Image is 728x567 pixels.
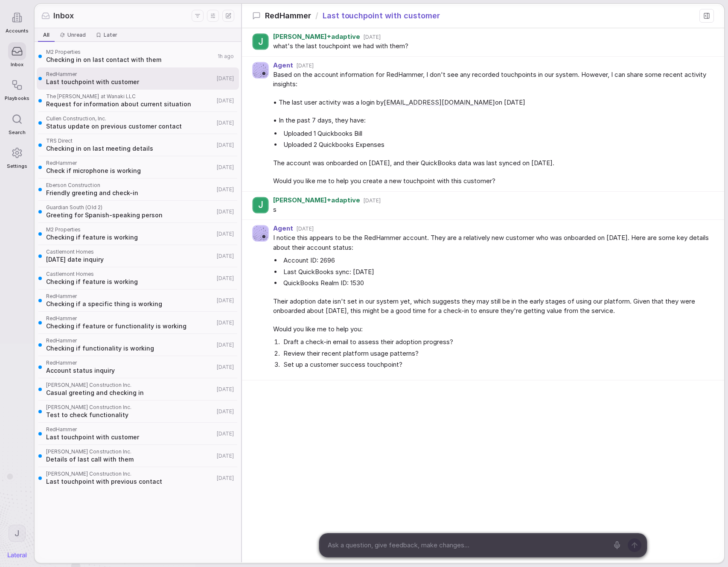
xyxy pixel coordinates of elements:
span: Playbooks [5,96,29,101]
span: Details of last call with them [46,455,214,464]
a: [PERSON_NAME] Construction Inc.Last touchpoint with previous contact[DATE] [37,467,239,489]
span: J [15,528,20,539]
a: M2 PropertiesChecking in on last contact with them1h ago [37,45,239,67]
li: QuickBooks Realm ID: 1530 [282,278,710,288]
span: Casual greeting and checking in [46,389,214,397]
span: Friendly greeting and check-in [46,189,214,197]
button: Display settings [207,10,219,22]
a: The [PERSON_NAME] at Wanaki LLCRequest for information about current situation[DATE] [37,90,239,112]
span: Checking if a specific thing is working [46,300,214,308]
span: 1h ago [218,53,234,60]
span: what's the last touchpoint we had with them? [273,41,710,51]
span: Settings [7,164,27,169]
a: RedHammerChecking if feature or functionality is working[DATE] [37,312,239,334]
span: [PERSON_NAME]+adaptive [273,33,360,41]
span: Cullen Construction, Inc. [46,115,214,122]
a: Playbooks [5,72,29,105]
span: [DATE] [217,386,234,393]
span: Would you like me to help you: [273,324,710,334]
span: J [258,36,263,47]
span: [DATE] [217,319,234,326]
span: [DATE] [217,408,234,415]
span: [DATE] [364,197,381,204]
span: M2 Properties [46,226,214,233]
span: RedHammer [46,426,214,433]
li: Set up a customer success touchpoint? [282,360,710,370]
span: [DATE] [217,430,234,437]
span: [DATE] [217,275,234,282]
li: Uploaded 1 Quickbooks Bill [282,129,710,139]
span: / [315,10,318,21]
a: M2 PropertiesChecking if feature is working[DATE] [37,223,239,245]
span: Test to check functionality [46,411,214,419]
span: Based on the account information for RedHammer, I don't see any recorded touchpoints in our syste... [273,70,710,89]
span: [PERSON_NAME] Construction Inc. [46,448,214,455]
span: [PERSON_NAME] Construction Inc. [46,382,214,389]
li: Account ID: 2696 [282,256,710,266]
span: [DATE] [364,34,381,41]
a: RedHammerChecking if functionality is working[DATE] [37,334,239,356]
span: Last touchpoint with customer [323,10,440,21]
li: Last QuickBooks sync: [DATE] [282,267,710,277]
a: RedHammerAccount status inquiry[DATE] [37,356,239,378]
span: Checking if functionality is working [46,344,214,353]
span: [PERSON_NAME] Construction Inc. [46,471,214,477]
span: TRS Direct [46,137,214,144]
span: Last touchpoint with previous contact [46,477,214,486]
a: Accounts [5,4,29,38]
span: Check if microphone is working [46,167,214,175]
span: The [PERSON_NAME] at Wanaki LLC [46,93,214,100]
span: M2 Properties [46,49,215,56]
span: Last touchpoint with customer [46,78,214,86]
a: [PERSON_NAME] Construction Inc.Test to check functionality[DATE] [37,400,239,423]
span: [DATE] [217,142,234,149]
a: RedHammerLast touchpoint with customer[DATE] [37,67,239,90]
li: Uploaded 2 Quickbooks Expenses [282,140,710,150]
span: [DATE] [217,120,234,126]
span: Would you like me to help you create a new touchpoint with this customer? [273,176,710,186]
span: [DATE] [217,364,234,371]
span: Checking if feature or functionality is working [46,322,214,330]
span: The account was onboarded on [DATE], and their QuickBooks data was last synced on [DATE]. [273,158,710,168]
span: [DATE] date inquiry [46,255,214,264]
a: Castlemont Homes[DATE] date inquiry[DATE] [37,245,239,267]
span: Eberson Construction [46,182,214,189]
span: I notice this appears to be the RedHammer account. They are a relatively new customer who was onb... [273,233,710,252]
a: Cullen Construction, Inc.Status update on previous customer contact[DATE] [37,112,239,134]
span: Greeting for Spanish-speaking person [46,211,214,219]
span: Checking if feature is working [46,233,214,242]
span: Inbox [53,10,74,21]
span: RedHammer [46,315,214,322]
span: • In the past 7 days, they have: [273,116,710,126]
a: TRS DirectChecking in on last meeting details[DATE] [37,134,239,156]
span: RedHammer [46,71,214,78]
span: [DATE] [217,297,234,304]
span: Castlemont Homes [46,271,214,278]
img: Agent avatar [253,62,268,78]
span: Checking in on last meeting details [46,144,214,153]
a: RedHammerLast touchpoint with customer[DATE] [37,423,239,445]
span: RedHammer [46,337,214,344]
span: [DATE] [217,75,234,82]
span: [DATE] [217,208,234,215]
span: Agent [273,62,293,69]
span: Account status inquiry [46,366,214,375]
span: [DATE] [217,475,234,482]
span: RedHammer [46,160,214,167]
a: RedHammerChecking if a specific thing is working[DATE] [37,289,239,312]
img: Agent avatar [253,225,268,241]
span: RedHammer [265,10,311,21]
span: [DATE] [217,253,234,260]
span: Last touchpoint with customer [46,433,214,441]
span: Checking in on last contact with them [46,56,215,64]
span: [DATE] [297,225,314,232]
span: Status update on previous customer contact [46,122,214,131]
a: Castlemont HomesChecking if feature is working[DATE] [37,267,239,289]
span: RedHammer [46,359,214,366]
span: Later [104,32,117,38]
a: RedHammerCheck if microphone is working[DATE] [37,156,239,178]
span: Guardian South (Old 2) [46,204,214,211]
span: Agent [273,225,293,232]
a: Guardian South (Old 2)Greeting for Spanish-speaking person[DATE] [37,201,239,223]
span: [PERSON_NAME] Construction Inc. [46,404,214,411]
